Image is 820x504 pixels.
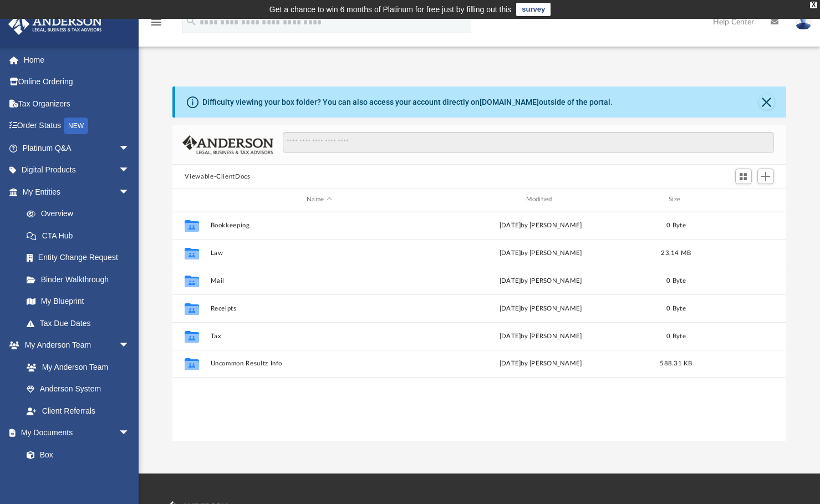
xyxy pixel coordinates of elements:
[735,169,752,184] button: Switch to Grid View
[8,49,146,71] a: Home
[432,359,649,369] div: [DATE] by [PERSON_NAME]
[16,291,141,313] a: My Blueprint
[795,14,812,30] img: User Pic
[667,222,686,228] span: 0 Byte
[432,220,649,230] div: [DATE] by [PERSON_NAME]
[150,16,163,29] i: menu
[185,172,250,182] button: Viewable-ClientDocs
[667,305,686,311] span: 0 Byte
[119,137,141,160] span: arrow_drop_down
[119,159,141,182] span: arrow_drop_down
[661,250,691,256] span: 23.14 MB
[211,250,427,257] button: Law
[210,195,427,205] div: Name
[667,333,686,339] span: 0 Byte
[810,2,817,8] div: close
[211,333,427,340] button: Tax
[16,225,146,247] a: CTA Hub
[172,211,786,441] div: grid
[759,94,775,110] button: Close
[16,400,141,422] a: Client Referrals
[8,137,146,159] a: Platinum Q&Aarrow_drop_down
[16,378,141,400] a: Anderson System
[16,312,146,334] a: Tax Due Dates
[283,132,773,153] input: Search files and folders
[119,422,141,445] span: arrow_drop_down
[16,247,146,269] a: Entity Change Request
[8,181,146,203] a: My Entitiesarrow_drop_down
[119,334,141,357] span: arrow_drop_down
[177,195,205,205] div: id
[185,15,197,27] i: search
[5,13,105,35] img: Anderson Advisors Platinum Portal
[150,21,163,29] a: menu
[16,203,146,225] a: Overview
[8,334,141,357] a: My Anderson Teamarrow_drop_down
[660,360,692,366] span: 588.31 KB
[211,360,427,367] button: Uncommon Resultz Info
[516,3,551,16] a: survey
[432,276,649,286] div: [DATE] by [PERSON_NAME]
[211,305,427,312] button: Receipts
[16,444,135,466] a: Box
[8,93,146,115] a: Tax Organizers
[654,195,699,205] div: Size
[757,169,774,184] button: Add
[8,71,146,93] a: Online Ordering
[16,268,146,291] a: Binder Walkthrough
[16,356,135,378] a: My Anderson Team
[8,115,146,138] a: Order StatusNEW
[119,181,141,203] span: arrow_drop_down
[269,3,512,16] div: Get a chance to win 6 months of Platinum for free just by filling out this
[211,277,427,284] button: Mail
[480,98,539,106] a: [DOMAIN_NAME]
[432,248,649,258] div: [DATE] by [PERSON_NAME]
[202,96,613,108] div: Difficulty viewing your box folder? You can also access your account directly on outside of the p...
[8,159,146,181] a: Digital Productsarrow_drop_down
[704,195,781,205] div: id
[432,195,649,205] div: Modified
[64,118,88,134] div: NEW
[8,422,141,444] a: My Documentsarrow_drop_down
[432,303,649,313] div: [DATE] by [PERSON_NAME]
[16,466,141,488] a: Meeting Minutes
[432,331,649,341] div: [DATE] by [PERSON_NAME]
[667,277,686,283] span: 0 Byte
[211,222,427,229] button: Bookkeeping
